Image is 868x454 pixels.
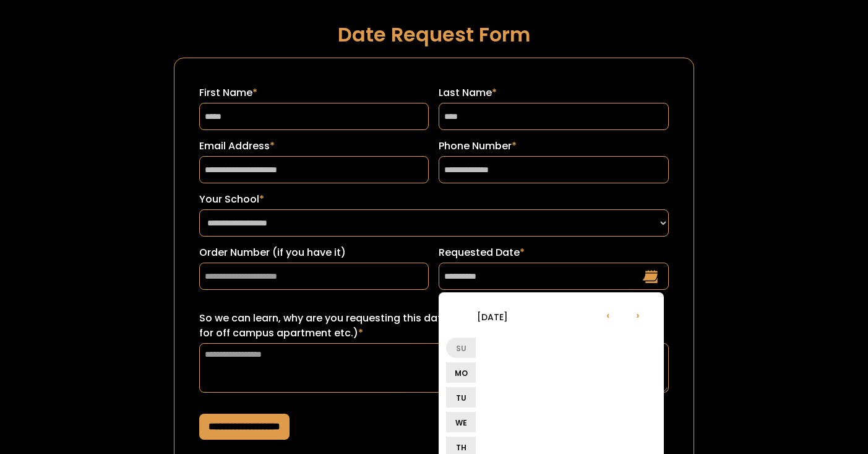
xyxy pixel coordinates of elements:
li: [DATE] [446,302,539,331]
label: Last Name [439,85,669,100]
label: Phone Number [439,139,669,154]
label: So we can learn, why are you requesting this date? (ex: sorority recruitment, lease turn over for... [199,311,669,341]
li: We [446,412,476,432]
li: Su [446,338,476,358]
li: ‹ [593,300,623,330]
label: Your School [199,192,669,207]
label: Requested Date [439,245,669,260]
li: Mo [446,362,476,383]
label: Order Number (if you have it) [199,245,429,260]
li: Tu [446,387,476,408]
label: Email Address [199,139,429,154]
li: › [623,300,653,330]
label: First Name [199,85,429,100]
h1: Date Request Form [174,24,695,45]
